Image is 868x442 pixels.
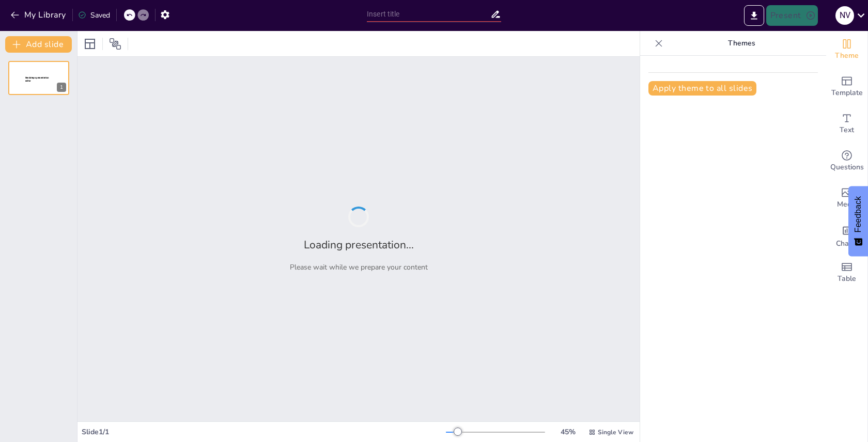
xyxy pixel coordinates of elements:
[838,273,856,285] span: Table
[648,81,756,96] button: Apply theme to all slides
[5,36,72,53] button: Add slide
[25,76,49,82] span: Sendsteps presentation editor
[826,217,867,254] div: Add charts and graphs
[848,186,868,256] button: Feedback - Show survey
[837,199,857,210] span: Media
[826,143,867,180] div: Get real-time input from your audience
[109,38,121,50] span: Position
[826,180,867,217] div: Add images, graphics, shapes or video
[598,428,633,436] span: Single View
[82,36,98,52] div: Layout
[367,7,490,22] input: Insert title
[831,87,863,99] span: Template
[8,61,69,95] div: 1
[766,5,818,26] button: Present
[854,196,863,232] span: Feedback
[826,68,867,105] div: Add ready made slides
[82,427,446,437] div: Slide 1 / 1
[57,83,66,92] div: 1
[8,7,70,23] button: My Library
[835,50,859,61] span: Theme
[826,31,867,68] div: Change the overall theme
[826,254,867,291] div: Add a table
[835,6,854,25] div: N V
[826,105,867,143] div: Add text boxes
[830,162,864,173] span: Questions
[836,238,858,249] span: Charts
[835,5,854,26] button: N V
[840,124,854,136] span: Text
[667,31,816,56] p: Themes
[744,5,764,26] button: Export to PowerPoint
[304,238,414,252] h2: Loading presentation...
[78,10,110,20] div: Saved
[555,427,580,437] div: 45 %
[290,262,428,272] p: Please wait while we prepare your content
